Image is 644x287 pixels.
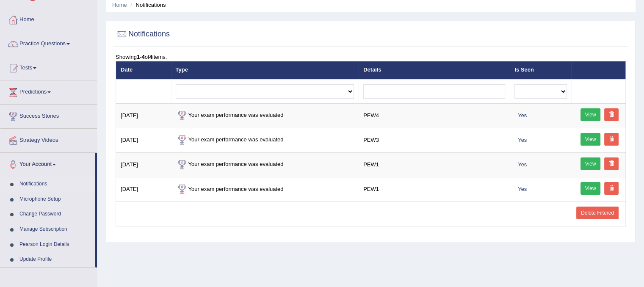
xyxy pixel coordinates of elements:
[0,32,97,53] a: Practice Questions
[514,160,530,169] span: Yes
[0,105,97,126] a: Success Stories
[128,1,166,9] li: Notifications
[604,108,619,121] a: Delete
[16,192,95,207] a: Microphone Setup
[121,66,133,73] a: Date
[604,182,619,195] a: Delete
[514,185,530,193] span: Yes
[116,152,171,177] td: [DATE]
[514,66,534,73] a: Is Seen
[16,252,95,267] a: Update Profile
[171,103,359,128] td: Your exam performance was evaluated
[580,133,601,146] a: View
[604,133,619,146] a: Delete
[116,103,171,128] td: [DATE]
[514,135,530,144] span: Yes
[514,111,530,120] span: Yes
[112,2,127,8] a: Home
[580,157,601,170] a: View
[604,157,619,170] a: Delete
[16,207,95,222] a: Change Password
[171,128,359,152] td: Your exam performance was evaluated
[0,153,95,174] a: Your Account
[0,80,97,102] a: Predictions
[16,177,95,192] a: Notifications
[116,177,171,201] td: [DATE]
[576,207,619,219] a: Delete Filtered
[359,128,510,152] td: PEW3
[149,54,152,60] b: 4
[171,152,359,177] td: Your exam performance was evaluated
[359,103,510,128] td: PEW4
[16,237,95,252] a: Pearson Login Details
[171,177,359,201] td: Your exam performance was evaluated
[359,152,510,177] td: PEW1
[116,53,626,61] div: Showing of items.
[16,222,95,237] a: Manage Subscription
[116,28,170,41] h2: Notifications
[580,182,601,195] a: View
[0,8,97,29] a: Home
[0,129,97,150] a: Strategy Videos
[580,108,601,121] a: View
[137,54,145,60] b: 1-4
[116,128,171,152] td: [DATE]
[0,56,97,77] a: Tests
[176,66,188,73] a: Type
[363,66,381,73] a: Details
[359,177,510,201] td: PEW1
